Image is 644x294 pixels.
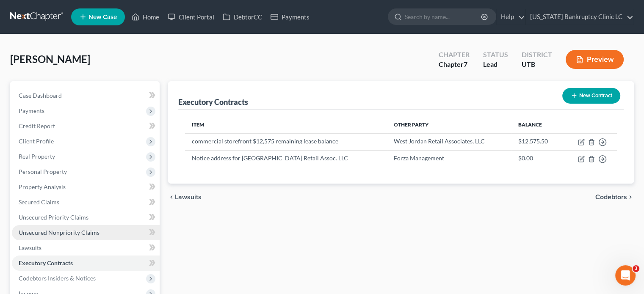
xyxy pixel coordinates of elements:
div: Chapter [439,60,470,69]
th: Other Party [387,116,511,133]
button: Preview [566,50,624,69]
a: Secured Claims [12,195,160,210]
span: Credit Report [19,122,55,129]
span: [PERSON_NAME] [10,53,90,65]
div: Chapter [439,50,470,60]
div: Status [483,50,508,60]
a: Unsecured Priority Claims [12,210,160,225]
a: Property Analysis [12,179,160,195]
input: Search by name... [405,9,482,25]
span: New Case [88,14,117,20]
a: Case Dashboard [12,88,160,103]
button: chevron_left Lawsuits [168,194,202,201]
div: Lead [483,60,508,69]
td: $12,575.50 [511,133,562,150]
i: chevron_left [168,194,175,201]
span: 3 [633,265,639,272]
a: Payments [266,9,314,25]
a: Home [127,9,163,25]
a: Help [497,9,525,25]
span: Codebtors Insiders & Notices [19,275,96,282]
a: Credit Report [12,118,160,134]
span: Unsecured Priority Claims [19,214,88,221]
span: Client Profile [19,137,54,145]
span: Codebtors [595,194,627,201]
span: Secured Claims [19,198,59,206]
td: $0.00 [511,150,562,167]
button: Codebtors chevron_right [595,194,634,201]
a: Client Portal [163,9,218,25]
a: Unsecured Nonpriority Claims [12,225,160,240]
th: Item [185,116,387,133]
span: 7 [464,60,467,68]
span: Case Dashboard [19,92,62,99]
a: DebtorCC [218,9,266,25]
a: Lawsuits [12,240,160,256]
td: Forza Management [387,150,511,167]
a: [US_STATE] Bankruptcy Clinic LC [526,9,633,25]
button: New Contract [562,88,620,104]
span: Unsecured Nonpriority Claims [19,229,100,236]
i: chevron_right [627,194,634,201]
div: Executory Contracts [178,97,248,107]
th: Balance [511,116,562,133]
span: Lawsuits [175,194,202,201]
span: Real Property [19,153,55,160]
span: Payments [19,107,44,114]
iframe: Intercom live chat [615,265,636,286]
span: Property Analysis [19,183,66,190]
div: UTB [522,60,552,69]
div: District [522,50,552,60]
span: Lawsuits [19,244,41,251]
a: Executory Contracts [12,256,160,271]
span: Executory Contracts [19,259,73,267]
span: Personal Property [19,168,67,175]
td: Notice address for [GEOGRAPHIC_DATA] Retail Assoc. LLC [185,150,387,167]
td: West Jordan Retail Associates, LLC [387,133,511,150]
td: commercial storefront $12,575 remaining lease balance [185,133,387,150]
